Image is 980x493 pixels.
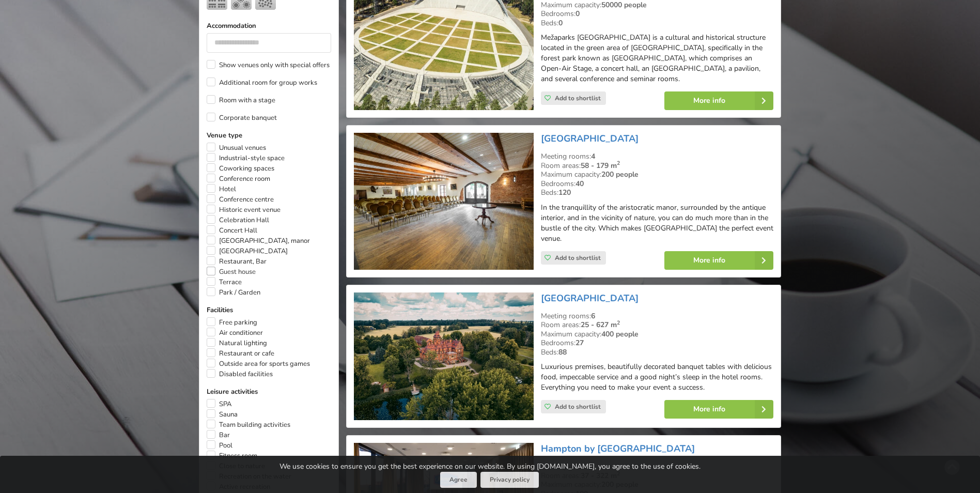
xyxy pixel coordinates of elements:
[575,338,584,348] strong: 27
[207,369,273,379] label: Disabled facilities
[207,153,285,163] label: Industrial-style space
[541,338,773,348] div: Bedrooms:
[664,400,773,419] a: More info
[207,430,230,440] label: Bar
[617,159,620,167] sup: 2
[541,179,773,189] div: Bedrooms:
[558,188,571,197] strong: 120
[207,256,267,267] label: Restaurant, Bar
[575,9,580,19] strong: 0
[664,91,773,110] a: More info
[207,317,257,328] label: Free parking
[541,161,773,171] div: Room areas:
[354,292,533,420] img: Castle, manor | Talsi Municipality | Jaunmoku Palace
[541,442,695,455] a: Hampton by [GEOGRAPHIC_DATA]
[581,320,620,330] strong: 25 - 627 m
[591,311,595,321] strong: 6
[591,151,595,161] strong: 4
[207,130,331,141] label: Venue type
[601,170,639,179] strong: 200 people
[207,184,236,194] label: Hotel
[207,215,269,225] label: Celebration Hall
[541,362,773,393] p: Luxurious premises, beautifully decorated banquet tables with delicious food, impeccable service ...
[664,251,773,270] a: More info
[440,472,477,488] button: Agree
[207,451,257,461] label: Fitness room
[207,287,260,298] label: Park / Garden
[541,170,773,179] div: Maximum capacity:
[207,409,238,420] label: Sauna
[555,94,601,102] span: Add to shortlist
[541,348,773,357] div: Beds:
[541,152,773,161] div: Meeting rooms:
[541,292,639,304] a: [GEOGRAPHIC_DATA]
[207,236,310,246] label: [GEOGRAPHIC_DATA], manor
[207,440,232,451] label: Pool
[558,18,563,28] strong: 0
[207,328,263,338] label: Air conditioner
[207,399,231,409] label: SPA
[541,312,773,321] div: Meeting rooms:
[207,174,270,184] label: Conference room
[207,143,266,153] label: Unusual venues
[558,347,567,357] strong: 88
[207,163,274,174] label: Coworking spaces
[207,305,331,315] label: Facilities
[207,205,281,215] label: Historic event venue
[541,9,773,19] div: Bedrooms:
[207,277,242,287] label: Terrace
[541,19,773,28] div: Beds:
[581,161,620,171] strong: 58 - 179 m
[207,348,274,359] label: Restaurant or cafe
[207,194,274,205] label: Conference centre
[354,133,533,270] img: Castle, manor | Dikļi | Dikli Palace
[207,225,257,236] label: Concert Hall
[541,33,773,84] p: Mežaparks [GEOGRAPHIC_DATA] is a cultural and historical structure located in the green area of [...
[575,179,584,189] strong: 40
[480,472,539,488] a: Privacy policy
[207,387,331,397] label: Leisure activities
[601,329,639,339] strong: 400 people
[541,330,773,339] div: Maximum capacity:
[555,403,601,411] span: Add to shortlist
[207,95,275,105] label: Room with a stage
[541,203,773,244] p: In the tranquillity of the aristocratic manor, surrounded by the antique interior, and in the vic...
[207,338,267,348] label: Natural lighting
[541,320,773,330] div: Room areas:
[207,113,277,123] label: Corporate banquet
[541,132,639,145] a: [GEOGRAPHIC_DATA]
[541,1,773,10] div: Maximum capacity:
[541,188,773,197] div: Beds:
[617,319,620,327] sup: 2
[207,420,290,430] label: Team building activities
[207,267,256,277] label: Guest house
[207,21,331,31] label: Accommodation
[207,60,330,70] label: Show venues only with special offers
[207,359,310,369] label: Outside area for sports games
[207,78,317,88] label: Additional room for group works
[555,254,601,262] span: Add to shortlist
[207,246,288,256] label: [GEOGRAPHIC_DATA]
